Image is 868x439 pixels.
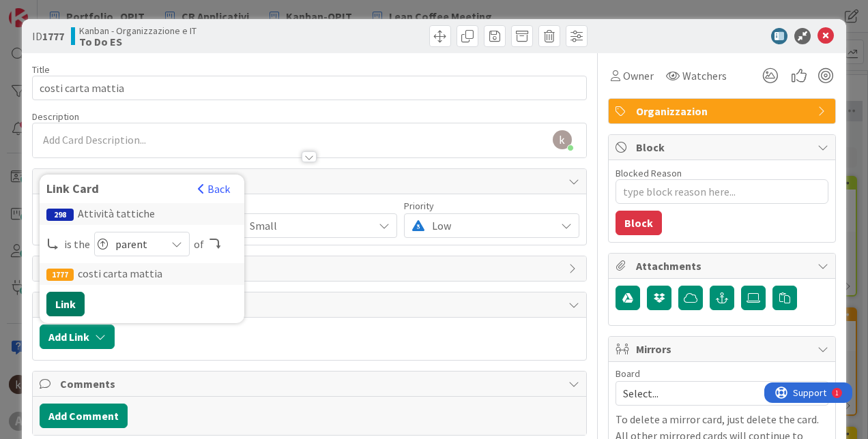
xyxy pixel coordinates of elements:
b: To Do ES [79,36,197,47]
div: Attività tattiche [40,203,244,225]
div: is the of [46,232,237,256]
span: Small [250,216,366,235]
span: Low [432,216,549,235]
div: Link Card [46,181,190,196]
span: Select... [623,384,798,403]
label: Blocked Reason [616,167,682,179]
button: Back [197,181,231,196]
button: Link [46,292,85,316]
button: Add Comment [40,404,128,428]
span: Attachments [636,258,811,274]
label: Title [32,63,50,76]
button: Block [616,211,662,235]
span: Links [60,297,562,313]
span: Watchers [682,67,727,84]
img: AAcHTtd5rm-Hw59dezQYKVkaI0MZoYjvbSZnFopdN0t8vu62=s96-c [553,130,572,149]
span: Tasks [60,260,562,277]
span: Custom Fields [60,173,562,190]
button: Add Link [40,324,115,349]
div: Priority [404,201,579,211]
div: 298 [46,209,74,221]
div: 1 [71,5,74,16]
span: Comments [60,376,562,392]
div: costi carta mattia [40,263,244,285]
span: Block [636,139,811,155]
span: Owner [623,67,654,84]
div: 1777 [46,269,74,281]
span: Kanban - Organizzazione e IT [79,25,197,36]
b: 1777 [42,29,64,43]
span: Board [616,369,640,378]
span: Support [29,2,62,18]
span: Description [32,110,79,123]
span: Organizzazion [636,103,811,119]
span: ID [32,28,64,44]
input: type card name here... [32,76,587,100]
div: Size [222,201,397,211]
span: Mirrors [636,341,811,357]
span: parent [115,234,159,254]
